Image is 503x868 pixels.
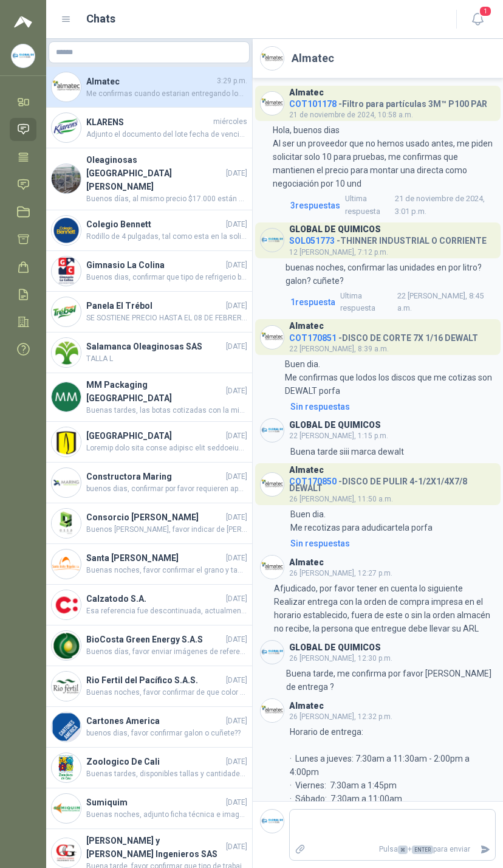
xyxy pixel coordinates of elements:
span: [DATE] [226,341,247,353]
h4: KLARENS [86,115,211,129]
span: Buenos [PERSON_NAME], favor indicar de [PERSON_NAME] [86,524,247,536]
a: Company LogoConstructora Maring[DATE]buenos dias, confirmar por favor requieren aparte el paquete... [46,463,252,503]
a: Company LogoOleaginosas [GEOGRAPHIC_DATA][PERSON_NAME][DATE]Buenos días, al mismo precio $17.000 ... [46,148,252,210]
p: Buena tarde, me confirma por favor [PERSON_NAME] de entrega ? [286,667,496,694]
img: Company Logo [52,712,81,742]
h3: Almatec [289,323,324,329]
a: Company LogoMM Packaging [GEOGRAPHIC_DATA][DATE]Buenas tardes, las botas cotizadas con la misma d... [46,373,252,422]
span: COT170850 [289,477,337,486]
img: Company Logo [52,113,81,142]
a: Company LogoBioCosta Green Energy S.A.S[DATE]Buenos días, favor enviar imágenes de referencia [46,625,252,666]
span: Esa referencia fue descontinuada, actualmente manejamos P29539-36 [86,605,247,617]
span: [DATE] [226,675,247,686]
h4: - Filtro para partículas 3M™ P100 PAR [289,96,487,108]
p: Buen dia. Me confirmas que lodos los discos que me cotizas son DEWALT porfa [285,357,496,398]
span: ENTER [412,846,433,854]
span: [DATE] [226,841,247,853]
span: Buenas tardes, disponibles tallas y cantidades para entrega inmediata [86,768,247,780]
span: 22 [PERSON_NAME], 1:15 p.m. [289,432,388,440]
img: Logo peakr [14,15,32,29]
img: Company Logo [52,72,81,102]
img: Company Logo [52,297,81,326]
span: COT170851 [289,333,337,343]
h4: Rio Fertil del Pacífico S.A.S. [86,673,224,687]
span: Buenos dias, confirmar que tipo de refrigerio buscan? fecha? y presupuesto? [86,272,247,283]
img: Company Logo [52,427,81,456]
span: [DATE] [226,634,247,646]
a: Company LogoSumiquim[DATE]Buenas noches, adjunto ficha técnica e imagen [46,788,252,829]
label: Adjuntar archivos [290,839,310,860]
span: [DATE] [226,553,247,564]
p: Pulsa + para enviar [310,839,476,860]
h4: Almatec [86,75,214,88]
a: Company LogoKLARENSmiércolesAdjunto el documento del lote fecha de vencimiento año 2026 [46,108,252,148]
a: 3respuestasUltima respuesta21 de noviembre de 2024, 3:01 p.m. [288,193,496,218]
img: Company Logo [52,509,81,538]
span: 26 [PERSON_NAME], 12:27 p.m. [289,569,392,577]
h3: Almatec [289,467,324,474]
img: Company Logo [261,47,284,70]
a: Company LogoPanela El Trébol[DATE]SE SOSTIENE PRECIO HASTA EL 08 DE FEBRERO POR INCREMENTO DE PIN... [46,292,252,332]
a: Company LogoCalzatodo S.A.[DATE]Esa referencia fue descontinuada, actualmente manejamos P29539-36 [46,585,252,625]
img: Company Logo [52,257,81,286]
h4: Panela El Trébol [86,299,224,312]
span: SOL051773 [289,236,335,246]
button: Enviar [475,839,495,860]
span: [DATE] [226,512,247,523]
span: 22 [PERSON_NAME], 8:39 a.m. [289,345,389,353]
img: Company Logo [52,549,81,579]
h4: [GEOGRAPHIC_DATA] [86,429,224,443]
button: 1 [467,9,488,30]
h2: Almatec [292,50,334,67]
span: [DATE] [226,385,247,397]
h3: Almatec [289,703,324,709]
span: 26 [PERSON_NAME], 12:32 p.m. [289,712,392,721]
a: Company Logo[GEOGRAPHIC_DATA][DATE]Loremip dolo sita conse adipisc elit seddoeiusm Tempori utla e... [46,422,252,463]
span: [DATE] [226,430,247,442]
h4: BioCosta Green Energy S.A.S [86,633,224,646]
span: SE SOSTIENE PRECIO HASTA EL 08 DE FEBRERO POR INCREMENTO DE PINTUCO [86,312,247,324]
img: Company Logo [261,641,284,664]
div: Sin respuestas [290,400,350,413]
span: Buenas noches, adjunto ficha técnica e imagen [86,809,247,821]
img: Company Logo [261,326,284,349]
span: Ultima respuesta [340,290,395,315]
span: [DATE] [226,471,247,483]
span: 3 respuesta s [290,199,340,212]
span: [DATE] [226,219,247,230]
span: 22 [PERSON_NAME], 8:45 a.m. [340,290,493,315]
a: 1respuestaUltima respuesta22 [PERSON_NAME], 8:45 a.m. [288,290,496,315]
h3: GLOBAL DE QUIMICOS [289,226,381,233]
a: Sin respuestas [288,400,496,413]
h4: Cartones America [86,714,224,728]
span: Buenas tardes, las botas cotizadas con la misma de la ficha que adjuntaron. En cuanto a precio de... [86,405,247,416]
span: [DATE] [226,593,247,605]
span: Ultima respuesta [345,193,392,218]
span: Loremip dolo sita conse adipisc elit seddoeiusm Tempori utla etdol Magna, ali enimadm ve qui nost... [86,443,247,454]
span: Buenos días, favor enviar imágenes de referencia [86,646,247,658]
h4: Calzatodo S.A. [86,592,224,605]
span: [DATE] [226,168,247,179]
span: [DATE] [226,715,247,727]
h3: Almatec [289,559,324,566]
span: buenos dias, favor confirmar galon o cuñete?? [86,728,247,739]
h4: Salamanca Oleaginosas SAS [86,340,224,353]
img: Company Logo [52,672,81,701]
a: Company LogoAlmatec3:29 p.m.Me confirmas cuando estarian entregando los discos porfa [46,67,252,108]
img: Company Logo [52,838,81,867]
img: Company Logo [12,44,35,67]
span: 21 de noviembre de 2024, 10:58 a.m. [289,111,413,119]
p: Buena tarde siii marca dewalt [290,445,404,458]
h4: Oleaginosas [GEOGRAPHIC_DATA][PERSON_NAME] [86,153,224,193]
img: Company Logo [52,216,81,245]
img: Company Logo [261,229,284,252]
a: Company LogoZoologico De Cali[DATE]Buenas tardes, disponibles tallas y cantidades para entrega in... [46,748,252,788]
a: Company LogoSanta [PERSON_NAME][DATE]Buenas noches, favor confirmar el grano y tamaño [46,544,252,585]
img: Company Logo [261,699,284,722]
span: 21 de noviembre de 2024, 3:01 p.m. [345,193,493,218]
img: Company Logo [52,468,81,497]
span: ⌘ [398,846,408,854]
span: 12 [PERSON_NAME], 7:12 p.m. [289,248,388,257]
a: Company LogoSalamanca Oleaginosas SAS[DATE]TALLA L [46,332,252,373]
span: TALLA L [86,353,247,365]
